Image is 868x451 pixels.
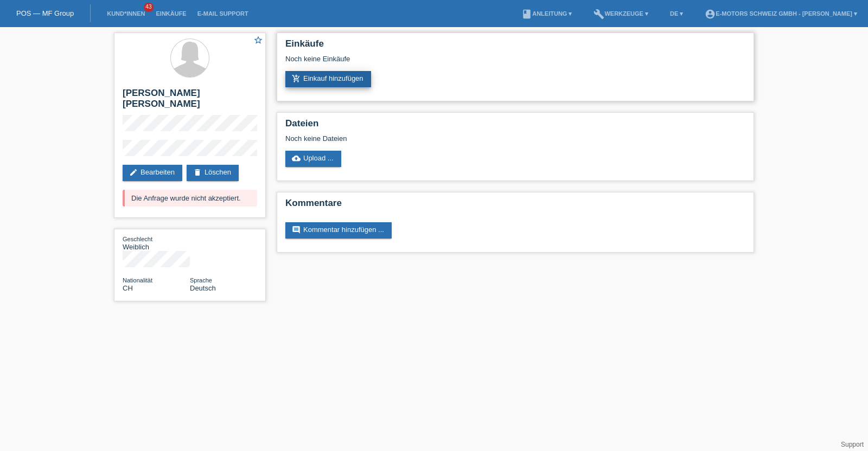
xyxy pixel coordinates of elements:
[101,10,150,17] a: Kund*innen
[123,88,257,115] h2: [PERSON_NAME] [PERSON_NAME]
[253,35,263,47] a: star_border
[841,441,864,448] a: Support
[190,284,216,292] span: Deutsch
[123,277,152,284] span: Nationalität
[705,9,716,20] i: account_circle
[253,35,263,45] i: star_border
[292,154,301,163] i: cloud_upload
[285,134,617,143] div: Noch keine Dateien
[665,10,688,17] a: DE ▾
[129,168,138,177] i: edit
[285,118,745,134] h2: Dateien
[187,165,239,181] a: deleteLöschen
[123,235,190,251] div: Weiblich
[192,10,254,17] a: E-Mail Support
[588,10,654,17] a: buildWerkzeuge ▾
[144,3,154,12] span: 43
[150,10,192,17] a: Einkäufe
[285,55,745,71] div: Noch keine Einkäufe
[123,236,152,242] span: Geschlecht
[123,190,257,207] div: Die Anfrage wurde nicht akzeptiert.
[285,151,341,167] a: cloud_uploadUpload ...
[123,284,133,292] span: Schweiz
[292,225,301,234] i: comment
[193,168,202,177] i: delete
[516,10,577,17] a: bookAnleitung ▾
[16,9,74,17] a: POS — MF Group
[123,165,182,181] a: editBearbeiten
[285,38,745,55] h2: Einkäufe
[285,198,745,214] h2: Kommentare
[521,9,532,20] i: book
[190,277,212,284] span: Sprache
[593,9,604,20] i: build
[292,74,301,83] i: add_shopping_cart
[285,222,392,239] a: commentKommentar hinzufügen ...
[699,10,863,17] a: account_circleE-Motors Schweiz GmbH - [PERSON_NAME] ▾
[285,71,371,87] a: add_shopping_cartEinkauf hinzufügen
